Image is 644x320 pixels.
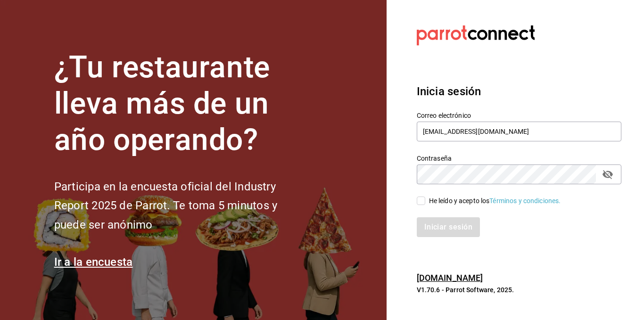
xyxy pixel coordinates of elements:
[54,177,309,235] h2: Participa en la encuesta oficial del Industry Report 2025 de Parrot. Te toma 5 minutos y puede se...
[417,285,621,295] p: V1.70.6 - Parrot Software, 2025.
[54,49,309,158] h1: ¿Tu restaurante lleva más de un año operando?
[417,122,621,141] input: Ingresa tu correo electrónico
[489,197,561,205] a: Términos y condiciones.
[417,155,621,162] label: Contraseña
[54,255,133,269] a: Ir a la encuesta
[429,196,561,206] div: He leído y acepto los
[417,112,621,119] label: Correo electrónico
[600,166,616,182] button: passwordField
[417,273,483,283] a: [DOMAIN_NAME]
[417,83,621,100] h3: Inicia sesión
